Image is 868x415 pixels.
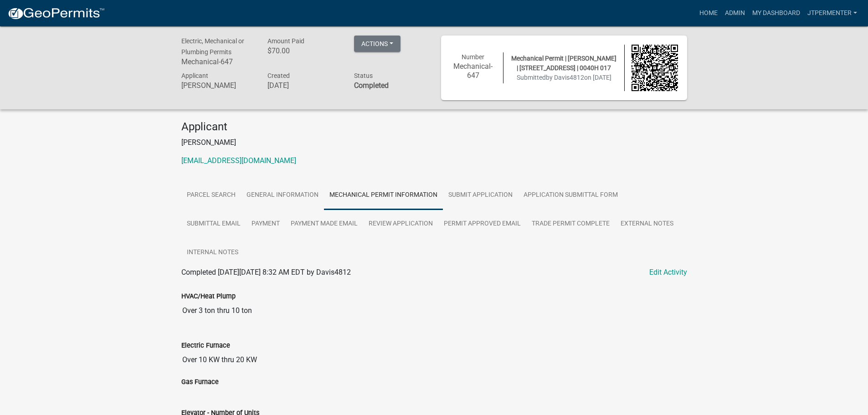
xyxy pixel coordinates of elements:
[181,181,241,210] a: Parcel search
[267,81,340,90] h6: [DATE]
[615,210,679,239] a: External Notes
[526,210,615,239] a: Trade Permit Complete
[181,81,254,90] h6: [PERSON_NAME]
[438,210,526,239] a: Permit Approved Email
[632,45,678,91] img: QR code
[241,181,324,210] a: General Information
[517,74,611,81] span: Submitted on [DATE]
[181,343,230,349] label: Electric Furnace
[285,210,363,239] a: Payment Made Email
[354,72,373,79] span: Status
[181,210,246,239] a: Submittal Email
[324,181,443,210] a: Mechanical Permit Information
[267,37,304,45] span: Amount Paid
[181,57,254,66] h6: Mechanical-647
[246,210,285,239] a: Payment
[749,5,804,22] a: My Dashboard
[181,137,687,148] p: [PERSON_NAME]
[267,72,290,79] span: Created
[462,53,484,61] span: Number
[804,5,861,22] a: jtpermenter
[181,268,351,277] span: Completed [DATE][DATE] 8:32 AM EDT by Davis4812
[181,37,244,56] span: Electric, Mechanical or Plumbing Permits
[181,238,244,267] a: Internal Notes
[181,293,236,300] label: HVAC/Heat Plump
[518,181,623,210] a: Application Submittal Form
[649,267,687,278] a: Edit Activity
[181,156,296,165] a: [EMAIL_ADDRESS][DOMAIN_NAME]
[450,62,497,79] h6: Mechanical-647
[696,5,721,22] a: Home
[181,379,219,385] label: Gas Furnace
[443,181,518,210] a: Submit Application
[511,55,616,72] span: Mechanical Permit | [PERSON_NAME] | [STREET_ADDRESS] | 0040H 017
[267,46,340,55] h6: $70.00
[181,120,687,133] h4: Applicant
[354,36,401,52] button: Actions
[721,5,749,22] a: Admin
[546,74,584,81] span: by Davis4812
[354,81,389,90] strong: Completed
[181,72,208,79] span: Applicant
[363,210,438,239] a: Review Application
